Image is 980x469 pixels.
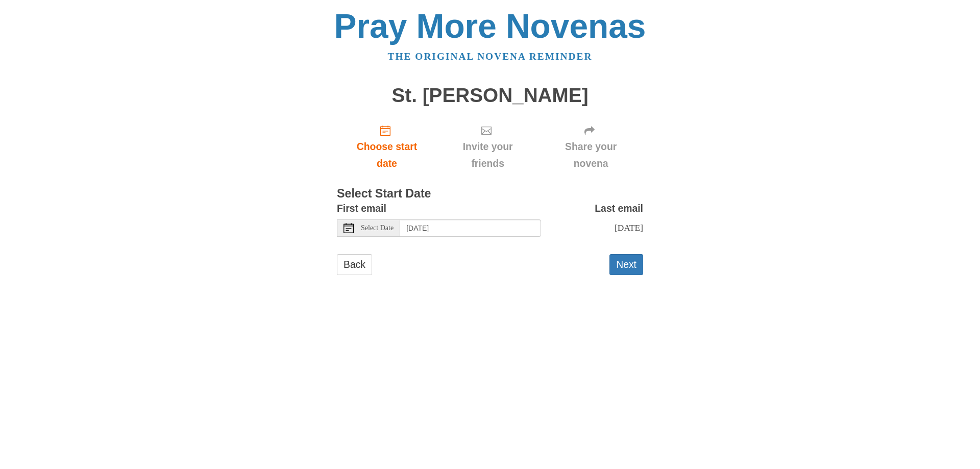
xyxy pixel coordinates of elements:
span: Share your novena [549,138,633,172]
a: Back [337,254,372,275]
div: Click "Next" to confirm your start date first. [538,116,643,177]
span: Invite your friends [447,138,528,172]
span: Choose start date [347,138,427,172]
span: Select Date [361,225,394,232]
span: [DATE] [615,223,643,233]
a: Pray More Novenas [334,7,646,45]
label: First email [337,200,386,217]
label: Last email [595,200,643,217]
h3: Select Start Date [337,187,643,201]
h1: St. [PERSON_NAME] [337,85,643,107]
button: Next [609,254,643,275]
a: Choose start date [337,116,437,177]
div: Click "Next" to confirm your start date first. [437,116,538,177]
a: The original novena reminder [388,51,593,62]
